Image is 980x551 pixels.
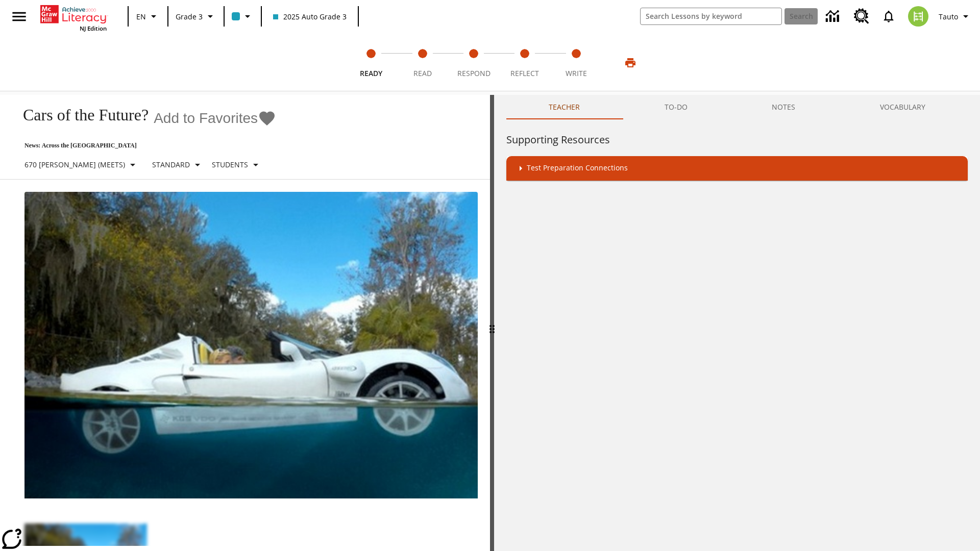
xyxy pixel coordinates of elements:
div: Instructional Panel Tabs [506,95,968,119]
span: 2025 Auto Grade 3 [273,11,347,22]
button: Scaffolds, Standard [148,156,208,174]
button: Print [614,54,647,72]
button: Write step 5 of 5 [547,35,606,91]
span: Respond [457,68,491,78]
span: EN [136,11,146,22]
button: Select a new avatar [902,3,935,30]
h1: Cars of the Future? [12,106,149,124]
button: Add to Favorites - Cars of the Future? [154,109,276,127]
button: Select Lexile, 670 Lexile (Meets) [20,156,143,174]
p: Test Preparation Connections [527,162,628,174]
button: VOCABULARY [838,95,968,119]
span: Grade 3 [176,11,203,22]
button: Profile/Settings [935,7,976,26]
button: Select Student [208,156,266,174]
p: 670 [PERSON_NAME] (Meets) [24,159,125,170]
button: Class color is light blue. Change class color [228,7,258,26]
button: Teacher [506,95,622,119]
div: activity [494,95,980,551]
button: TO-DO [622,95,730,119]
a: Resource Center, Will open in new tab [848,3,875,30]
input: search field [641,8,781,24]
p: News: Across the [GEOGRAPHIC_DATA] [12,142,276,149]
button: Reflect step 4 of 5 [495,35,554,91]
h6: Supporting Resources [506,132,968,148]
img: avatar image [908,6,928,27]
p: Standard [152,159,190,170]
button: Grade: Grade 3, Select a grade [171,7,220,26]
a: Notifications [875,3,902,30]
span: Tauto [939,11,958,22]
button: NOTES [730,95,838,119]
span: Add to Favorites [154,110,258,127]
div: Press Enter or Spacebar and then press right and left arrow keys to move the slider [490,95,494,551]
span: Read [413,68,432,78]
span: NJ Edition [80,24,107,32]
button: Respond step 3 of 5 [444,35,503,91]
p: Students [212,159,248,170]
a: Data Center [820,3,848,31]
span: Ready [360,68,382,78]
button: Language: EN, Select a language [132,7,164,26]
span: Write [566,68,587,78]
button: Open side menu [4,2,34,32]
div: Test Preparation Connections [506,156,968,181]
button: Read step 2 of 5 [393,35,452,91]
img: High-tech automobile treading water. [24,192,478,498]
div: Home [40,3,107,32]
span: Reflect [510,68,539,78]
button: Ready step 1 of 5 [341,35,401,91]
